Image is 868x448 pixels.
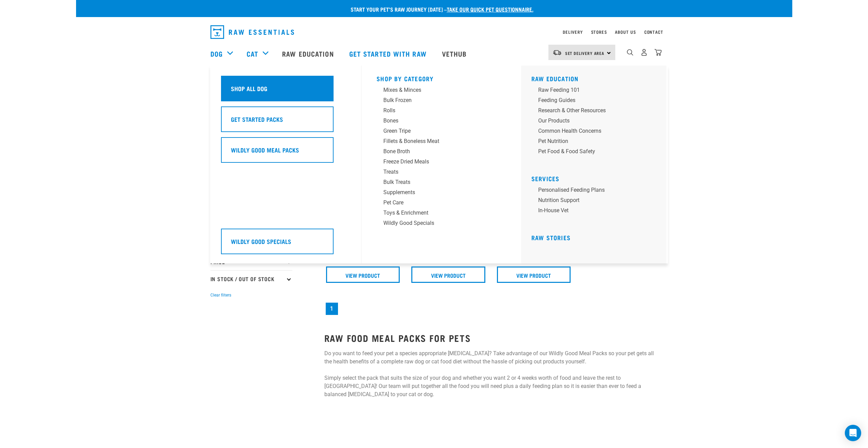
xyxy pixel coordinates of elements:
a: Nutrition Support [531,196,661,206]
a: About Us [615,31,636,33]
a: Vethub [435,40,475,67]
div: Common Health Concerns [538,127,645,135]
a: Page 1 [326,303,338,315]
img: home-icon@2x.png [654,49,662,56]
div: Freeze Dried Meals [383,158,490,166]
div: Treats [383,168,490,176]
a: Feeding Guides [531,96,661,106]
a: Common Health Concerns [531,127,661,137]
strong: RAW FOOD MEAL PACKS FOR PETS [324,335,471,340]
a: Contact [644,31,663,33]
p: Do you want to feed your pet a species appropriate [MEDICAL_DATA]? Take advantage of our Wildly G... [324,349,658,399]
nav: pagination [324,301,658,316]
div: Mixes & Minces [383,86,490,94]
span: Set Delivery Area [565,52,605,54]
div: Pet Care [383,199,490,207]
a: Bone Broth [377,147,506,158]
img: home-icon-1@2x.png [627,49,633,56]
div: Bone Broth [383,147,490,156]
div: Rolls [383,106,490,115]
a: Pet Nutrition [531,137,661,147]
a: Freeze Dried Meals [377,158,506,168]
div: Feeding Guides [538,96,645,104]
h5: Get Started Packs [231,115,283,124]
a: Get started with Raw [342,40,435,67]
a: Dog [210,48,223,59]
button: Clear filters [210,292,231,298]
div: Fillets & Boneless Meat [383,137,490,145]
a: Wildly Good Meal Packs [221,137,351,168]
a: Green Tripe [377,127,506,137]
a: Bulk Frozen [377,96,506,106]
p: In Stock / Out Of Stock [210,270,292,287]
a: Fillets & Boneless Meat [377,137,506,147]
h5: Shop All Dog [231,84,267,93]
nav: dropdown navigation [205,23,663,42]
a: View Product [411,266,485,283]
a: Research & Other Resources [531,106,661,117]
img: user.png [641,49,648,56]
h5: Shop By Category [377,75,506,81]
a: Bulk Treats [377,178,506,188]
a: Wildly Good Specials [221,229,351,259]
a: Raw Education [531,77,579,80]
a: Bones [377,117,506,127]
div: Pet Nutrition [538,137,645,145]
nav: dropdown navigation [76,40,792,67]
h5: Wildly Good Meal Packs [231,145,299,154]
a: Personalised Feeding Plans [531,186,661,196]
p: Start your pet’s raw journey [DATE] – [81,5,797,13]
a: Delivery [563,31,583,33]
div: Supplements [383,188,490,197]
div: Research & Other Resources [538,106,645,115]
a: Pet Care [377,199,506,209]
a: View Product [326,266,400,283]
a: take our quick pet questionnaire. [447,8,533,11]
div: Open Intercom Messenger [845,425,861,441]
img: Raw Essentials Logo [210,25,294,39]
a: Get Started Packs [221,106,351,137]
div: Pet Food & Food Safety [538,147,645,156]
h5: Services [531,175,661,180]
div: Bulk Frozen [383,96,490,104]
div: Green Tripe [383,127,490,135]
a: Our Products [531,117,661,127]
a: Stores [591,31,607,33]
div: Wildly Good Specials [383,219,490,227]
div: Bulk Treats [383,178,490,186]
a: Toys & Enrichment [377,209,506,219]
a: Supplements [377,188,506,199]
a: Rolls [377,106,506,117]
div: Our Products [538,117,645,125]
a: Cat [247,48,258,59]
a: View Product [497,266,571,283]
a: Mixes & Minces [377,86,506,96]
a: Raw Feeding 101 [531,86,661,96]
h5: Wildly Good Specials [231,237,291,246]
div: Bones [383,117,490,125]
div: Raw Feeding 101 [538,86,645,94]
a: In-house vet [531,206,661,217]
a: Raw Stories [531,236,571,239]
a: Wildly Good Specials [377,219,506,229]
a: Shop All Dog [221,76,351,106]
a: Raw Education [275,40,342,67]
a: Treats [377,168,506,178]
img: van-moving.png [553,49,562,56]
a: Pet Food & Food Safety [531,147,661,158]
div: Toys & Enrichment [383,209,490,217]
